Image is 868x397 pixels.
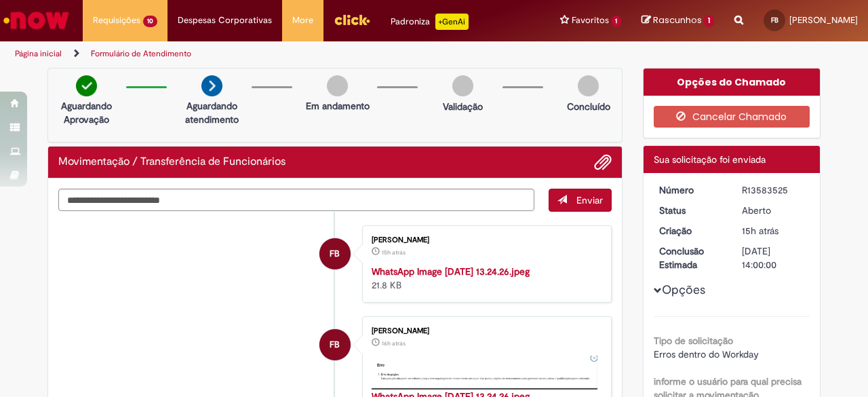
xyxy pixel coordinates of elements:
div: Fernanda Caroline Brito [319,329,351,360]
p: Em andamento [306,99,370,113]
button: Adicionar anexos [594,153,612,171]
span: FB [771,16,778,24]
dt: Conclusão Estimada [649,244,732,271]
a: WhatsApp Image [DATE] 13.24.26.jpeg [372,265,530,278]
img: arrow-next.png [201,75,222,96]
span: More [292,14,313,27]
span: 15h atrás [742,225,778,237]
p: Validação [443,100,483,113]
div: [PERSON_NAME] [372,236,597,244]
span: Favoritos [572,14,609,27]
dt: Número [649,183,732,197]
img: img-circle-grey.png [578,75,599,96]
a: Formulário de Atendimento [91,48,191,59]
p: Aguardando Aprovação [54,99,119,126]
p: Concluído [567,100,610,113]
span: 10 [143,16,157,27]
a: Rascunhos [642,14,714,27]
time: 30/09/2025 18:25:57 [382,339,406,347]
dt: Criação [649,224,732,238]
p: +GenAi [435,14,469,30]
span: 15h atrás [382,248,406,257]
span: 1 [704,15,714,27]
b: Tipo de solicitação [654,335,733,347]
span: Despesas Corporativas [178,14,272,27]
span: Enviar [576,194,603,206]
textarea: Digite sua mensagem aqui... [58,189,534,211]
div: [DATE] 14:00:00 [742,244,805,271]
span: [PERSON_NAME] [789,14,858,26]
span: Sua solicitação foi enviada [654,153,766,166]
h2: Movimentação / Transferência de Funcionários Histórico de tíquete [58,156,285,168]
div: Opções do Chamado [644,69,821,96]
div: 21.8 KB [372,265,597,292]
ul: Trilhas de página [10,41,568,67]
div: Padroniza [391,14,469,30]
span: FB [330,328,340,361]
button: Enviar [549,189,612,212]
time: 30/09/2025 18:28:19 [742,225,778,237]
div: R13583525 [742,183,805,197]
span: FB [330,238,340,270]
span: Requisições [93,14,140,27]
span: Rascunhos [653,14,702,26]
span: Erros dentro do Workday [654,348,759,360]
div: Aberto [742,204,805,217]
p: Aguardando atendimento [179,99,245,126]
time: 30/09/2025 18:28:07 [382,248,406,257]
img: img-circle-grey.png [327,75,348,96]
span: 16h atrás [382,339,406,347]
img: ServiceNow [1,7,71,34]
img: img-circle-grey.png [452,75,473,96]
dt: Status [649,204,732,217]
button: Cancelar Chamado [654,106,810,128]
img: click_logo_yellow_360x200.png [334,10,370,30]
img: check-circle-green.png [76,75,97,96]
div: Fernanda Caroline Brito [319,238,351,269]
div: 30/09/2025 18:28:19 [742,224,805,238]
div: [PERSON_NAME] [372,327,597,335]
a: Página inicial [15,48,62,59]
span: 1 [612,16,622,27]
